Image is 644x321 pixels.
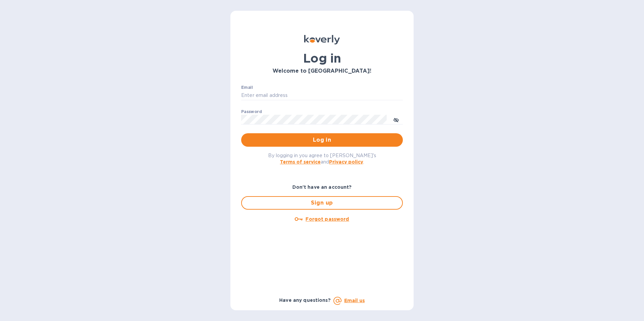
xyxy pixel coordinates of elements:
[241,91,403,101] input: Enter email address
[292,184,352,190] b: Don't have an account?
[279,297,331,303] b: Have any questions?
[241,196,403,210] button: Sign up
[241,85,253,90] label: Email
[247,199,397,207] span: Sign up
[329,159,363,165] a: Privacy policy
[241,133,403,147] button: Log in
[305,216,349,222] u: Forgot password
[389,113,403,126] button: toggle password visibility
[241,68,403,74] h3: Welcome to [GEOGRAPHIC_DATA]!
[344,298,365,303] a: Email us
[304,35,340,44] img: Koverly
[241,51,403,65] h1: Log in
[241,110,262,114] label: Password
[280,159,321,165] a: Terms of service
[247,136,397,144] span: Log in
[268,153,376,165] span: By logging in you agree to [PERSON_NAME]'s and .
